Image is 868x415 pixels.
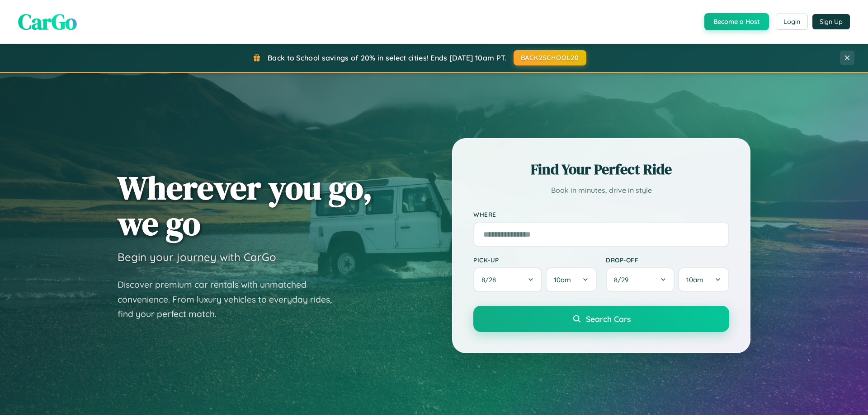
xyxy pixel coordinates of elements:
button: Login [776,14,808,30]
button: Search Cars [473,306,729,332]
span: 8 / 29 [614,275,633,284]
button: Sign Up [812,14,850,29]
p: Discover premium car rentals with unmatched convenience. From luxury vehicles to everyday rides, ... [118,277,344,322]
label: Where [473,210,729,218]
span: 10am [686,275,703,284]
button: 8/29 [606,267,675,292]
button: 10am [546,267,597,292]
button: BACK2SCHOOL20 [514,50,586,65]
h3: Begin your journey with CarGo [118,250,276,264]
span: Back to School savings of 20% in select cities! Ends [DATE] 10am PT. [268,53,506,62]
span: CarGo [18,7,77,37]
button: 8/28 [473,267,542,292]
h2: Find Your Perfect Ride [473,159,729,179]
label: Pick-up [473,256,597,264]
button: 10am [678,267,729,292]
span: 10am [554,275,571,284]
span: Search Cars [586,314,631,324]
button: Become a Host [704,13,769,30]
p: Book in minutes, drive in style [473,184,729,197]
h1: Wherever you go, we go [118,170,373,241]
label: Drop-off [606,256,729,264]
span: 8 / 28 [481,275,500,284]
